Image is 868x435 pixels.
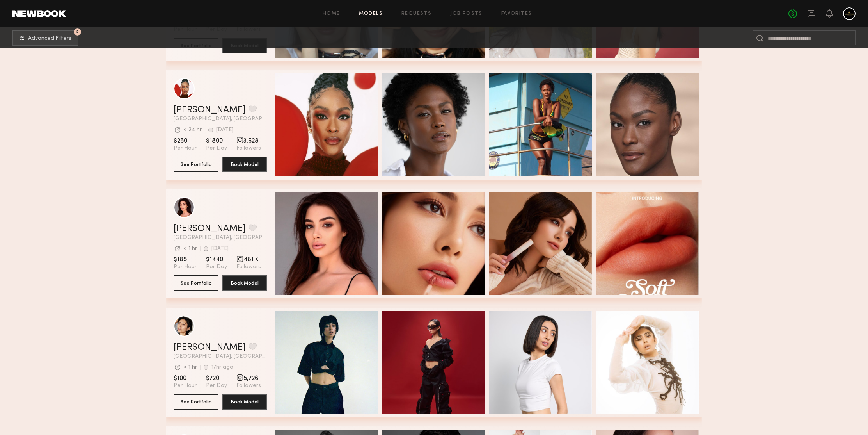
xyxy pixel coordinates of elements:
button: See Portfolio [174,275,218,291]
span: $1800 [206,137,227,145]
div: [DATE] [211,246,229,251]
div: 17hr ago [211,365,233,370]
button: Book Model [222,275,267,291]
a: [PERSON_NAME] [174,224,245,234]
span: 5,726 [236,374,261,382]
a: Home [323,11,340,16]
span: [GEOGRAPHIC_DATA], [GEOGRAPHIC_DATA] [174,116,267,122]
span: Per Hour [174,382,197,389]
span: 3,628 [236,137,261,145]
span: 481 K [236,256,261,264]
span: Per Hour [174,264,197,271]
span: Followers [236,382,261,389]
span: $1440 [206,256,227,264]
span: $100 [174,374,197,382]
a: [PERSON_NAME] [174,105,245,115]
button: 2Advanced Filters [12,30,78,46]
span: Followers [236,145,261,152]
span: Per Day [206,264,227,271]
span: 2 [76,30,79,34]
a: [PERSON_NAME] [174,343,245,352]
span: $250 [174,137,197,145]
span: Per Day [206,145,227,152]
a: Requests [401,11,431,16]
div: < 24 hr [183,127,202,133]
button: Book Model [222,394,267,410]
span: $185 [174,256,197,264]
a: Models [359,11,383,16]
span: [GEOGRAPHIC_DATA], [GEOGRAPHIC_DATA] [174,354,267,359]
a: Favorites [501,11,532,16]
div: < 1 hr [183,246,197,251]
a: Job Posts [450,11,483,16]
span: [GEOGRAPHIC_DATA], [GEOGRAPHIC_DATA] [174,235,267,241]
span: $720 [206,374,227,382]
button: See Portfolio [174,157,218,172]
span: Followers [236,264,261,271]
div: [DATE] [216,127,233,133]
div: < 1 hr [183,365,197,370]
span: Per Day [206,382,227,389]
button: See Portfolio [174,394,218,410]
button: Book Model [222,157,267,172]
span: Per Hour [174,145,197,152]
span: Advanced Filters [28,36,71,41]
